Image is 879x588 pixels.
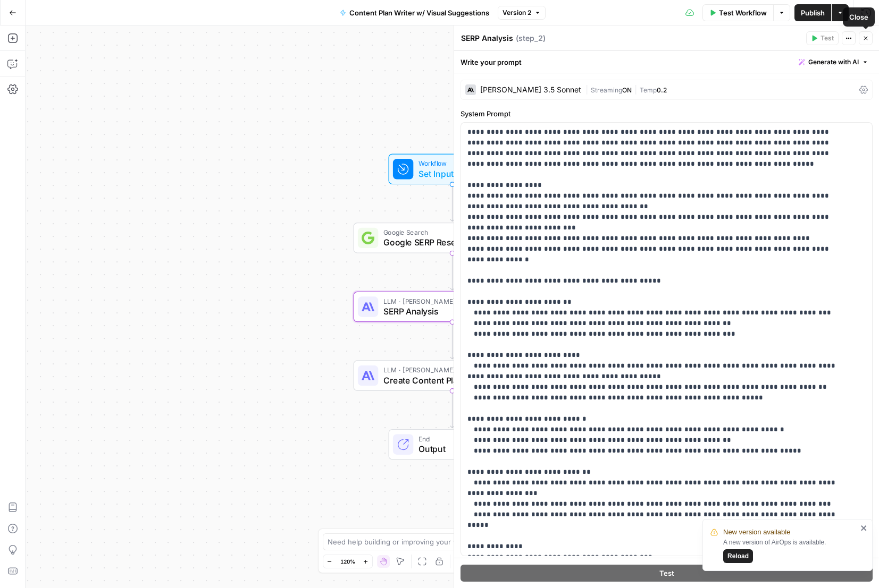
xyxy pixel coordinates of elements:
div: A new version of AirOps is available. [723,538,857,563]
span: ( step_2 ) [516,33,546,44]
span: ON [622,86,632,94]
span: LLM · [PERSON_NAME] 3.5 Sonnet [383,365,516,375]
span: 0.2 [657,86,667,94]
div: WorkflowSet InputsInputs [354,154,551,185]
span: | [632,84,640,95]
span: Google Search [383,227,517,237]
button: Version 2 [498,6,546,20]
button: Generate with AI [794,55,873,69]
span: Set Inputs [418,167,482,180]
span: | [585,84,591,95]
span: 120% [340,557,355,566]
div: Write your prompt [454,51,879,73]
button: Reload [723,549,753,563]
span: New version available [723,527,790,538]
span: SERP Analysis [383,305,516,318]
span: LLM · [PERSON_NAME] 3.5 Sonnet [383,296,516,306]
span: Output [418,442,505,455]
span: Test [659,568,674,578]
div: LLM · [PERSON_NAME] 3.5 SonnetCreate Content PlanStep 3 [354,360,551,391]
button: Test [461,565,873,582]
div: Google SearchGoogle SERP ResearchStep 1 [354,223,551,253]
div: LLM · [PERSON_NAME] 3.5 SonnetSERP AnalysisStep 2 [354,292,551,322]
span: Streaming [591,86,622,94]
span: Create Content Plan [383,374,516,387]
label: System Prompt [461,108,873,119]
div: [PERSON_NAME] 3.5 Sonnet [480,86,581,93]
button: close [860,524,868,532]
span: End [418,433,505,444]
button: Content Plan Writer w/ Visual Suggestions [333,4,496,21]
span: Generate with AI [808,57,859,67]
span: Publish [801,7,825,18]
span: Temp [640,86,657,94]
textarea: SERP Analysis [461,33,513,44]
div: EndOutput [354,429,551,460]
span: Workflow [418,158,482,168]
span: Test [821,33,834,43]
span: Content Plan Writer w/ Visual Suggestions [349,7,489,18]
button: Test [806,31,839,45]
span: Version 2 [503,8,531,18]
span: Google SERP Research [383,236,517,249]
span: Reload [727,551,749,561]
span: Test Workflow [719,7,767,18]
button: Test Workflow [702,4,773,21]
button: Publish [794,4,831,21]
